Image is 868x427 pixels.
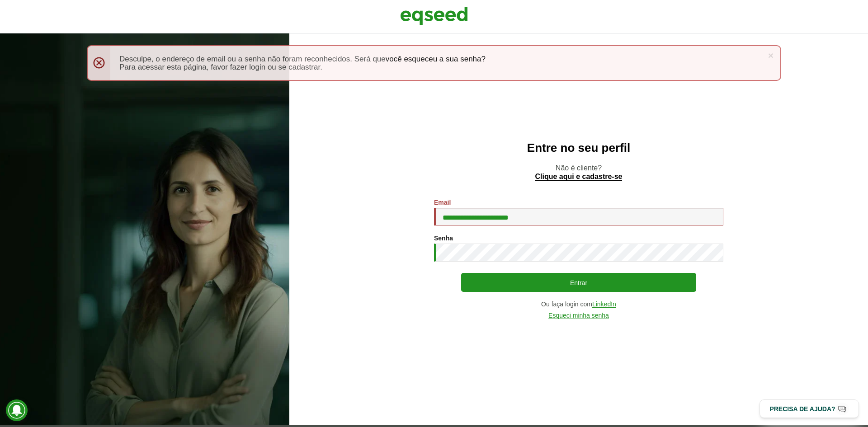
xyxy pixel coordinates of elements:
a: × [768,51,774,60]
a: LinkedIn [592,301,616,308]
li: Para acessar esta página, favor fazer login ou se cadastrar. [119,63,762,71]
a: Esqueci minha senha [548,312,609,319]
li: Desculpe, o endereço de email ou a senha não foram reconhecidos. Será que [119,55,762,63]
label: Senha [434,235,453,241]
p: Não é cliente? [307,164,850,181]
a: Clique aqui e cadastre-se [535,173,623,181]
a: você esqueceu a sua senha? [386,55,486,63]
div: Ou faça login com [434,301,723,308]
img: EqSeed Logo [400,5,468,27]
button: Entrar [461,273,696,292]
label: Email [434,199,451,206]
h2: Entre no seu perfil [307,141,850,155]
